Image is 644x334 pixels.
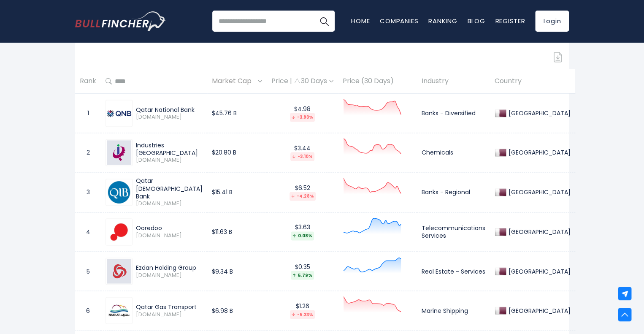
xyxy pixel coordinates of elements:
td: 3 [75,172,101,212]
div: Qatar National Bank [136,106,203,114]
div: $4.98 [271,105,333,122]
th: Country [490,69,575,94]
a: Companies [380,16,418,25]
span: [DOMAIN_NAME] [136,232,203,239]
div: $1.26 [271,302,333,318]
img: IQCD.QA.png [107,140,131,165]
td: 5 [75,251,101,291]
div: [GEOGRAPHIC_DATA] [506,267,571,275]
a: Home [351,16,370,25]
img: QGTS.QA.png [107,298,131,323]
span: [DOMAIN_NAME] [136,157,203,164]
div: -3.93% [290,113,315,122]
td: 6 [75,291,101,330]
button: Search [314,11,335,32]
span: [DOMAIN_NAME] [136,114,203,121]
a: Login [535,11,569,32]
span: [DOMAIN_NAME] [136,272,203,279]
td: $6.98 B [207,291,267,330]
td: Telecommunications Services [417,212,490,251]
a: Ranking [428,16,457,25]
div: Qatar [DEMOGRAPHIC_DATA] Bank [136,177,203,200]
div: Qatar Gas Transport [136,303,203,310]
div: $3.44 [271,144,333,161]
div: Ezdan Holding Group [136,263,203,271]
td: Banks - Diversified [417,94,490,133]
td: $20.80 B [207,133,267,172]
td: Real Estate - Services [417,251,490,291]
img: QNBK.QA.png [107,110,131,117]
div: $6.52 [271,184,333,201]
div: Ooredoo [136,224,203,232]
div: Price | 30 Days [271,77,333,86]
td: Marine Shipping [417,291,490,330]
img: QIBK.QA.png [107,180,131,204]
div: [GEOGRAPHIC_DATA] [506,228,571,236]
td: $11.63 B [207,212,267,251]
td: 1 [75,94,101,133]
div: [GEOGRAPHIC_DATA] [506,109,571,117]
td: $15.41 B [207,172,267,212]
img: Bullfincher logo [75,11,166,31]
a: Register [495,16,525,25]
th: Industry [417,69,490,94]
td: 2 [75,133,101,172]
th: Price (30 Days) [338,69,417,94]
td: $45.76 B [207,94,267,133]
div: [GEOGRAPHIC_DATA] [506,307,571,314]
div: 0.08% [291,231,314,240]
div: [GEOGRAPHIC_DATA] [506,188,571,196]
span: Market Cap [212,75,256,88]
div: 5.79% [291,271,314,280]
img: ORDS.QA.png [107,220,131,244]
div: -5.33% [290,310,315,319]
div: $3.63 [271,223,333,240]
span: [DOMAIN_NAME] [136,200,203,207]
div: $0.35 [271,263,333,279]
a: Go to homepage [75,11,166,31]
th: Rank [75,69,101,94]
div: -4.28% [290,192,316,201]
div: [GEOGRAPHIC_DATA] [506,149,571,156]
div: -3.10% [290,152,314,161]
img: ERES.QA.png [107,259,131,283]
td: 4 [75,212,101,251]
td: Banks - Regional [417,172,490,212]
td: Chemicals [417,133,490,172]
a: Blog [467,16,485,25]
span: [DOMAIN_NAME] [136,311,203,318]
div: Industries [GEOGRAPHIC_DATA] [136,141,203,157]
td: $9.34 B [207,251,267,291]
